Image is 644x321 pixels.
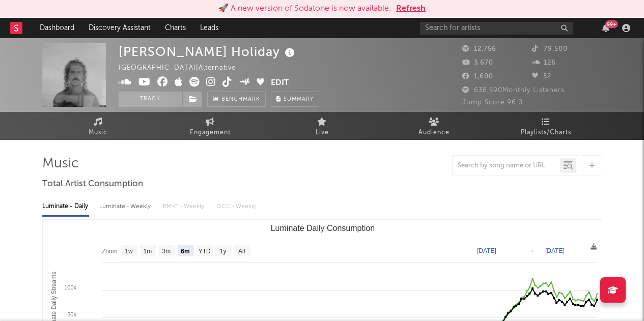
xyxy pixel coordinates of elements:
a: Dashboard [33,18,81,38]
a: Benchmark [207,92,266,107]
span: Benchmark [221,94,260,106]
span: Playlists/Charts [521,127,571,139]
div: [GEOGRAPHIC_DATA] | Alternative [119,62,247,74]
span: 79,500 [532,46,568,52]
text: 100k [64,284,76,290]
span: 3,670 [462,60,493,66]
text: 1w [125,248,133,255]
span: 52 [532,73,551,80]
a: Audience [378,112,490,140]
div: 🚀 A new version of Sodatone is now available. [218,3,391,15]
div: 99 + [605,20,618,28]
a: Playlists/Charts [490,112,602,140]
a: Charts [158,18,193,38]
input: Search for artists [420,22,573,35]
span: Engagement [190,127,231,139]
span: 12,756 [462,46,496,52]
span: Live [316,127,329,139]
div: Luminate - Daily [42,198,89,215]
input: Search by song name or URL [453,162,560,170]
span: Total Artist Consumption [42,178,143,190]
text: 3m [162,248,171,255]
a: Engagement [154,112,266,140]
button: Edit [271,77,289,90]
div: Luminate - Weekly [99,198,153,215]
text: 1y [219,248,226,255]
text: 6m [181,248,189,255]
span: Jump Score: 96.0 [462,99,523,106]
text: 50k [67,311,76,317]
text: YTD [198,248,210,255]
text: Zoom [102,248,118,255]
a: Music [42,112,154,140]
span: 638,590 Monthly Listeners [462,87,565,94]
button: Refresh [396,3,426,15]
button: Summary [271,92,319,107]
span: 1,600 [462,73,493,80]
a: Discovery Assistant [81,18,158,38]
a: Live [266,112,378,140]
text: → [528,247,535,254]
span: Audience [418,127,450,139]
span: Music [89,127,107,139]
a: Leads [193,18,226,38]
button: 99+ [602,24,609,32]
text: All [238,248,245,255]
text: [DATE] [477,247,496,254]
text: 1m [143,248,152,255]
button: Track [119,92,182,107]
span: Summary [284,97,314,102]
span: 126 [532,60,556,66]
text: [DATE] [545,247,565,254]
div: [PERSON_NAME] Holiday [119,43,297,60]
text: Luminate Daily Consumption [270,224,375,232]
